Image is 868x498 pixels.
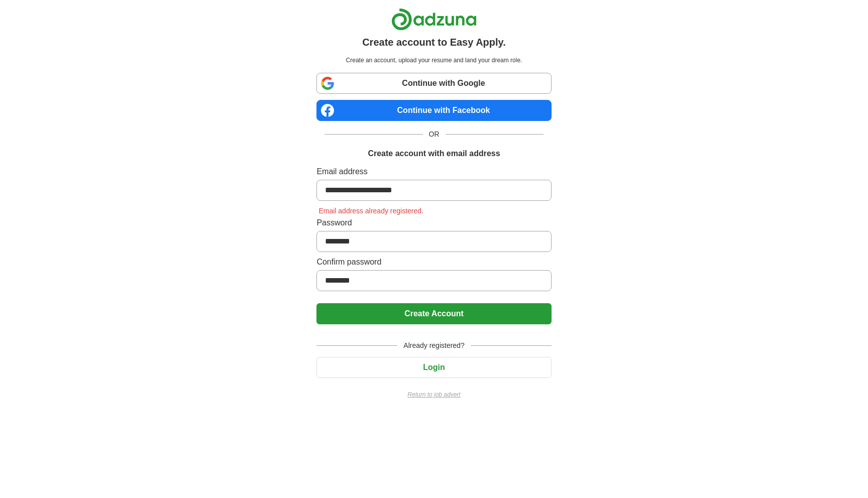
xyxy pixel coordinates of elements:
label: Email address [316,166,551,178]
span: OR [423,129,446,140]
a: Return to job advert [316,390,551,399]
a: Continue with Google [316,73,551,94]
span: Already registered? [397,340,470,351]
span: Email address already registered. [316,207,425,215]
a: Continue with Facebook [316,100,551,121]
a: Login [316,363,551,371]
h1: Create account with email address [368,148,500,160]
label: Confirm password [316,256,551,268]
button: Create Account [316,303,551,324]
h1: Create account to Easy Apply. [362,35,506,50]
img: Adzuna logo [391,8,477,31]
p: Create an account, upload your resume and land your dream role. [318,56,549,65]
label: Password [316,217,551,229]
button: Login [316,357,551,378]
